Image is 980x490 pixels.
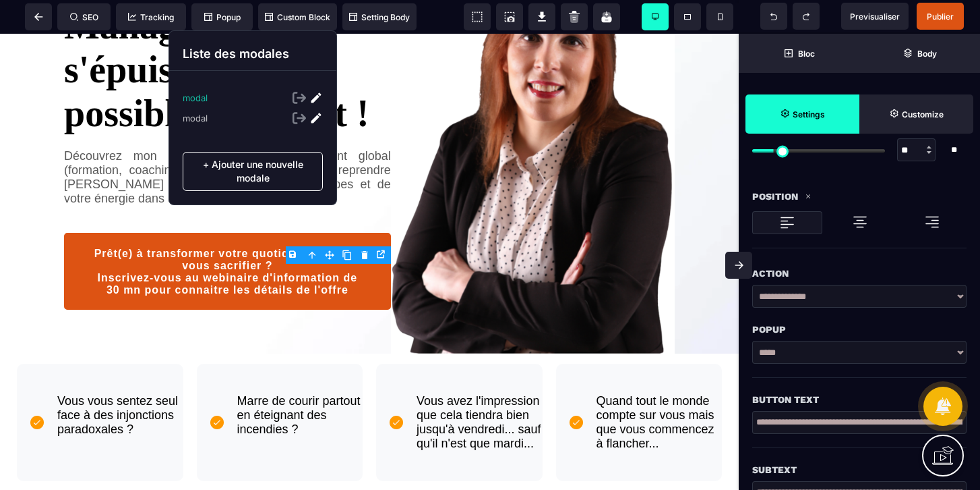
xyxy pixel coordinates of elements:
[917,49,937,59] strong: Body
[183,92,208,103] p: modal
[309,111,323,125] img: Edit Icon
[752,265,967,281] div: Action
[265,12,330,22] span: Custom Block
[57,357,183,420] text: Vous vous sentez seul face à des injonctions paradoxales ?
[309,91,323,105] img: Edit Icon
[349,12,410,22] span: Setting Body
[30,382,44,396] img: 7126ff4599d2c04edf5294bfb35faa18_tick.png
[752,462,967,478] div: Subtext
[859,34,980,73] span: Open Layer Manager
[924,214,940,230] img: loading
[464,3,491,30] span: View components
[798,49,815,59] strong: Bloc
[373,247,391,262] div: Open the link Modal
[183,152,323,191] p: + Ajouter une nouvelle modale
[852,214,868,230] img: loading
[752,321,967,337] div: Popup
[183,113,208,124] p: modal
[204,12,241,22] span: Popup
[859,94,973,134] span: Open Style Manager
[183,45,323,63] p: Liste des modales
[64,199,391,276] button: Prêt(e) à transformer votre quotidien pro sans vous sacrifier ?Inscrivez-vous au webinaire d'info...
[752,391,967,408] div: Button Text
[850,11,900,22] span: Previsualiser
[841,3,909,30] span: Preview
[64,115,391,172] div: Découvrez mon programme d'accompagnement global (formation, coaching, conseil et hypnose) pour re...
[128,12,174,22] span: Tracking
[570,382,583,396] img: 7126ff4599d2c04edf5294bfb35faa18_tick.png
[745,94,859,134] span: Settings
[210,382,224,396] img: 7126ff4599d2c04edf5294bfb35faa18_tick.png
[390,382,403,396] img: 7126ff4599d2c04edf5294bfb35faa18_tick.png
[739,34,859,73] span: Open Blocks
[805,193,811,200] img: loading
[417,357,543,420] text: Vous avez l'impression que cela tiendra bien jusqu'à vendredi... sauf qu'il n'est que mardi...
[902,109,944,119] strong: Customize
[752,188,798,205] p: Position
[496,3,523,30] span: Screenshot
[927,11,954,22] span: Publier
[293,91,306,105] img: Exit Icon
[779,215,795,231] img: loading
[793,109,825,119] strong: Settings
[293,111,306,125] img: Exit Icon
[70,12,98,22] span: SEO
